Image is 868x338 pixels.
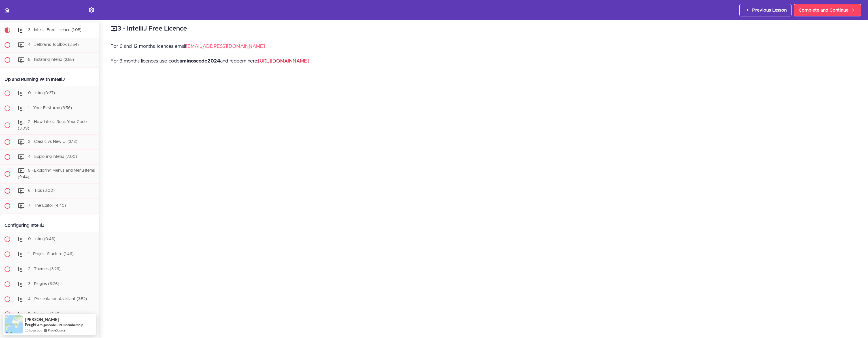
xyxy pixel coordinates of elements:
span: 1 - Project Stucture (1:46) [28,252,74,256]
span: 7 - The Editor (4:40) [28,204,66,208]
svg: Settings Menu [88,7,95,14]
a: Complete and Continue [794,4,861,16]
a: [EMAIL_ADDRESS][DOMAIN_NAME] [186,44,265,49]
span: 4 - Jetbrains Toolbox (2:54) [28,43,79,47]
span: 5 - Installing IntelliJ (2:55) [28,58,74,62]
svg: Back to course curriculum [3,7,10,14]
span: 0 - Intro (0:46) [28,237,56,241]
span: 5 - Exploring Menus and Menu Items (9:44) [18,169,95,179]
span: 3 - Plugins (6:26) [28,282,59,286]
a: Previous Lesson [739,4,792,16]
span: 1 - Your First App (3:56) [28,106,72,110]
span: 4 - Exploring IntelliJ (7:00) [28,155,77,159]
a: [URL][DOMAIN_NAME] [258,59,309,63]
span: 2 - Themes (3:26) [28,267,61,271]
span: 3 - IntelliJ Free Licence (1:05) [28,28,82,32]
span: 3 - Classic vs New UI (3:18) [28,140,77,144]
strong: amigoscode2024 [180,59,220,63]
span: 2 - How IntelliJ Runs Your Code (3:09) [18,120,87,130]
p: For 3 months licences use code and redeem here: [110,57,857,65]
h2: 3 - IntelliJ Free Licence [110,24,857,34]
p: For 6 and 12 months licences email [110,42,857,51]
span: 0 - Intro (0:37) [28,91,55,95]
span: 5 - Keymap (3:49) [28,312,61,316]
span: Complete and Continue [799,7,848,14]
span: Previous Lesson [752,7,787,14]
span: 4 - Presentation Assistant (3:52) [28,297,87,301]
span: 6 - Tips (3:00) [28,189,55,193]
